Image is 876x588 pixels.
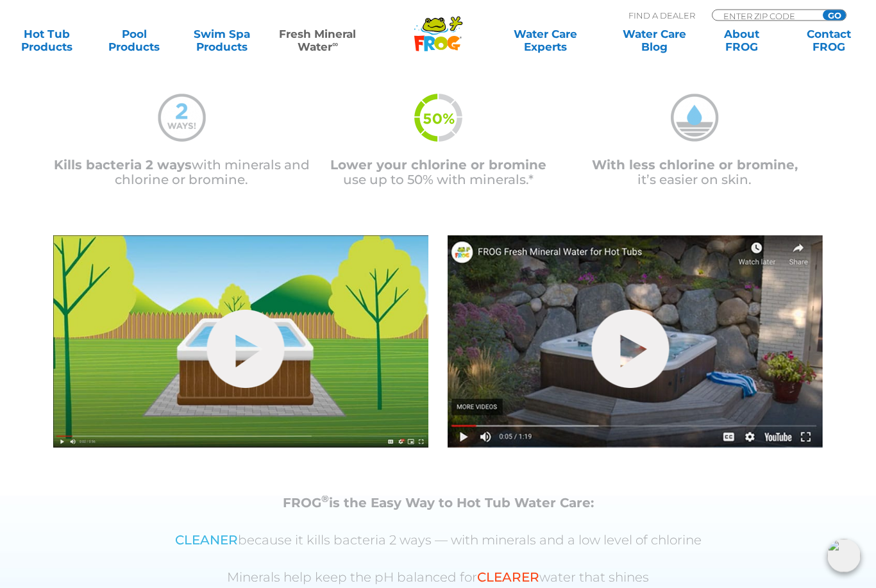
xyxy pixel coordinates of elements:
[100,28,168,53] a: PoolProducts
[310,158,566,188] p: use up to 50% with minerals.*
[53,236,428,448] img: fmw-hot-tub-cover-1
[795,28,863,53] a: ContactFROG
[414,94,462,142] img: fmw-50percent-icon
[490,28,600,53] a: Water CareExperts
[332,39,338,49] sup: ∞
[477,570,539,585] span: CLEARER
[448,236,823,448] img: fmw-hot-tub-cover-2
[566,158,823,188] p: it’s easier on skin.
[671,94,719,142] img: mineral-water-less-chlorine
[592,158,798,173] span: With less chlorine or bromine,
[188,28,256,53] a: Swim SpaProducts
[628,10,695,21] p: Find A Dealer
[620,28,688,53] a: Water CareBlog
[54,158,192,173] span: Kills bacteria 2 ways
[158,94,206,142] img: mineral-water-2-ways
[708,28,776,53] a: AboutFROG
[823,10,846,21] input: GO
[69,571,807,585] p: Minerals help keep the pH balanced for water that shines
[722,10,809,21] input: Zip Code Form
[283,496,594,511] strong: FROG is the Easy Way to Hot Tub Water Care:
[53,158,310,188] p: with minerals and chlorine or bromine.
[275,28,360,53] a: Fresh MineralWater∞
[330,158,546,173] span: Lower your chlorine or bromine
[175,533,238,548] span: CLEANER
[69,533,807,548] p: because it kills bacteria 2 ways — with minerals and a low level of chlorine
[321,493,329,505] sup: ®
[827,539,861,573] img: openIcon
[13,28,81,53] a: Hot TubProducts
